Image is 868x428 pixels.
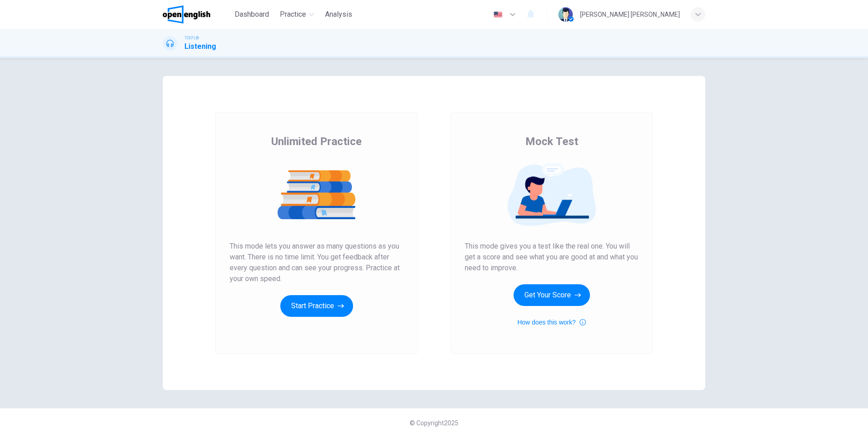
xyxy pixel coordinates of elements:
span: Analysis [325,9,352,20]
button: How does this work? [517,317,585,328]
span: Dashboard [235,9,269,20]
span: Mock Test [525,134,578,149]
span: TOEFL® [184,35,199,41]
button: Analysis [321,6,356,23]
span: © Copyright 2025 [410,419,458,427]
h1: Listening [184,41,216,52]
button: Start Practice [280,295,353,317]
span: This mode lets you answer as many questions as you want. There is no time limit. You get feedback... [230,241,403,284]
span: Unlimited Practice [271,134,362,149]
button: Get Your Score [514,284,590,306]
button: Dashboard [231,6,273,23]
span: Practice [280,9,306,20]
a: OpenEnglish logo [163,5,231,24]
button: Practice [276,6,318,23]
img: Profile picture [558,7,573,22]
span: This mode gives you a test like the real one. You will get a score and see what you are good at a... [465,241,638,273]
img: en [492,11,504,18]
img: OpenEnglish logo [163,5,210,24]
div: [PERSON_NAME] [PERSON_NAME] [580,9,680,20]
